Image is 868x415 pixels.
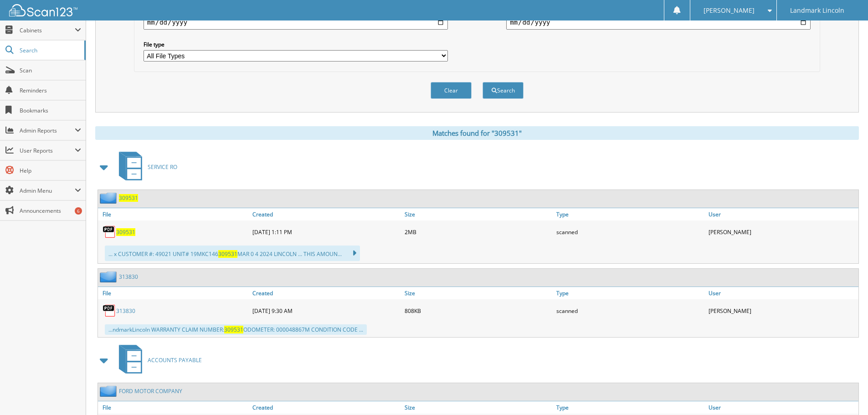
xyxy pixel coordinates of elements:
img: scan123-logo-white.svg [9,4,77,16]
iframe: Chat Widget [822,371,868,415]
img: folder2.png [100,271,119,282]
input: start [144,15,448,30]
a: 313830 [119,273,138,281]
img: folder2.png [100,192,119,204]
a: 309531 [119,194,138,202]
a: Type [554,287,706,299]
a: Created [250,208,402,220]
div: [DATE] 9:30 AM [250,302,402,320]
a: User [706,401,858,414]
a: Created [250,287,402,299]
span: Admin Reports [20,127,75,134]
a: 309531 [116,228,135,236]
span: Admin Menu [20,187,75,195]
img: folder2.png [100,385,119,397]
span: ACCOUNTS PAYABLE [148,356,202,364]
a: File [98,287,250,299]
div: scanned [554,302,706,320]
a: User [706,287,858,299]
div: ...ndmarkLincoln WARRANTY CLAIM NUMBER: ODOMETER: 000048867M CONDITION CODE ... [105,324,367,335]
a: FORD MOTOR COMPANY [119,387,182,395]
button: Clear [431,82,472,99]
div: 2MB [402,223,555,241]
a: Created [250,401,402,414]
span: 309531 [224,326,243,333]
div: [DATE] 1:11 PM [250,223,402,241]
button: Search [483,82,524,99]
span: [PERSON_NAME] [704,8,755,13]
a: File [98,401,250,414]
span: Bookmarks [20,107,81,114]
a: ACCOUNTS PAYABLE [113,342,202,378]
img: PDF.png [103,225,116,239]
a: Size [402,287,555,299]
a: Size [402,208,555,220]
a: SERVICE RO [113,149,177,185]
a: Type [554,401,706,414]
span: Search [20,46,80,54]
label: File type [144,41,448,48]
span: Help [20,167,81,174]
div: [PERSON_NAME] [706,223,858,241]
div: 808KB [402,302,555,320]
div: ... x CUSTOMER #: 49021 UNIT# 19MKC146 MAR 0 4 2024 LINCOLN ... THIS AMOUN... [105,246,360,261]
span: 309531 [218,250,237,258]
img: PDF.png [103,304,116,318]
div: scanned [554,223,706,241]
span: Reminders [20,87,81,94]
a: 313830 [116,307,135,315]
span: Landmark Lincoln [790,8,844,13]
div: 6 [75,207,82,215]
a: User [706,208,858,220]
span: Announcements [20,207,81,215]
span: Cabinets [20,26,75,34]
a: File [98,208,250,220]
div: Matches found for "309531" [95,126,859,140]
span: Scan [20,67,81,74]
span: User Reports [20,147,75,154]
a: Size [402,401,555,414]
input: end [506,15,811,30]
div: [PERSON_NAME] [706,302,858,320]
a: Type [554,208,706,220]
span: SERVICE RO [148,163,177,171]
